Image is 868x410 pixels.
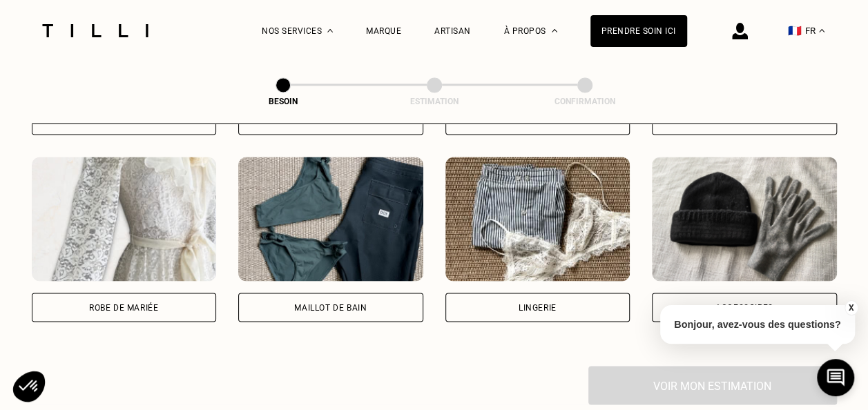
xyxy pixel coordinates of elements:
img: Tilli retouche votre Lingerie [445,157,630,281]
div: Besoin [214,97,352,106]
div: Confirmation [516,97,654,106]
img: Tilli retouche votre Accessoires [652,157,837,281]
div: Combinaison [508,116,568,124]
div: Tailleur [104,116,144,124]
img: icône connexion [732,23,748,39]
img: Tilli retouche votre Maillot de bain [238,157,423,281]
div: Jupe [733,116,755,124]
img: Menu déroulant à propos [552,29,557,32]
div: Pull & gilet [303,116,358,124]
a: Artisan [434,26,471,36]
button: X [844,300,858,315]
img: menu déroulant [819,29,824,32]
a: Prendre soin ici [590,15,687,47]
div: Maillot de bain [294,303,367,311]
div: Estimation [365,97,503,106]
div: Robe de mariée [89,303,158,311]
p: Bonjour, avez-vous des questions? [660,305,855,344]
img: Logo du service de couturière Tilli [37,24,153,37]
img: Tilli retouche votre Robe de mariée [32,157,217,281]
a: Marque [366,26,401,36]
span: 🇫🇷 [788,24,802,37]
img: Menu déroulant [327,29,333,32]
div: Lingerie [519,303,557,311]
